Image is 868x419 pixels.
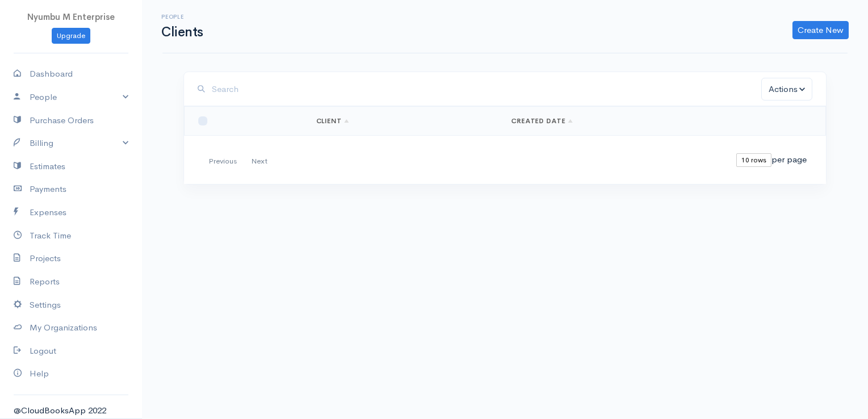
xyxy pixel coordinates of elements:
h6: People [161,14,203,20]
h1: Clients [161,25,203,39]
a: Create New [792,21,849,39]
button: Actions [761,78,812,101]
a: Client [316,116,349,125]
div: per page [736,153,807,170]
a: Upgrade [52,28,90,44]
input: Search [212,78,761,101]
div: @CloudBooksApp 2022 [14,404,128,417]
a: Created Date [511,116,573,125]
span: Nyumbu M Enterprise [27,11,115,22]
